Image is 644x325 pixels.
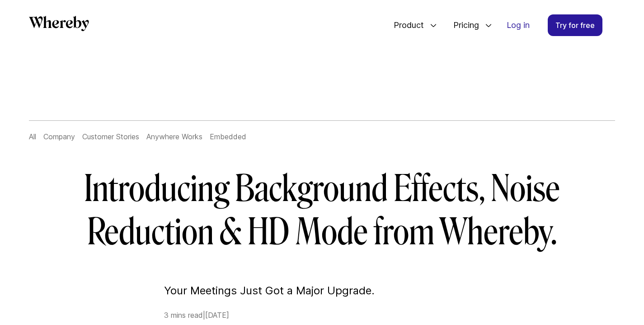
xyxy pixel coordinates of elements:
[29,16,89,31] svg: Whereby
[62,167,583,254] h1: Introducing Background Effects, Noise Reduction & HD Mode from Whereby.
[29,132,36,141] a: All
[146,132,202,141] a: Anywhere Works
[444,10,481,40] span: Pricing
[82,132,139,141] a: Customer Stories
[499,15,537,36] a: Log in
[29,16,89,34] a: Whereby
[43,132,75,141] a: Company
[548,14,602,36] a: Try for free
[210,132,246,141] a: Embedded
[164,283,480,299] p: Your Meetings Just Got a Major Upgrade.
[385,10,426,40] span: Product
